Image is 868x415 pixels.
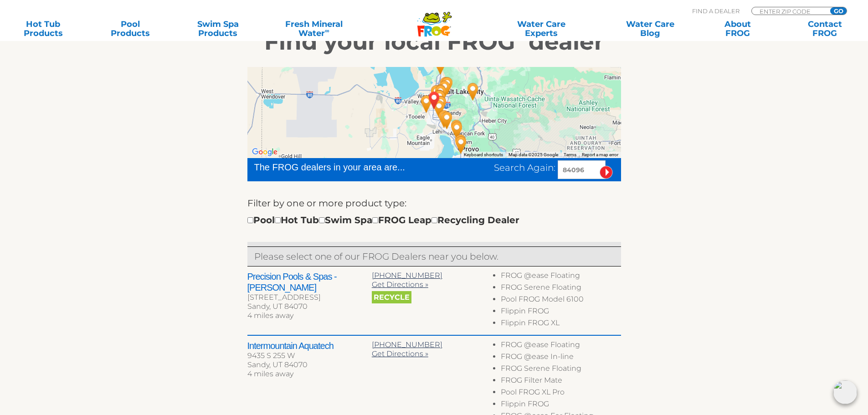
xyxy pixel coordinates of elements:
div: The Spa Bros - 13 miles away. [434,107,455,131]
div: HERRIMAN, UT 84096 [424,88,445,113]
a: PoolProducts [97,20,164,38]
a: Get Directions » [372,280,428,289]
li: FROG Serene Floating [501,283,621,295]
a: Report a map error [582,152,618,157]
div: Sandy, UT 84070 [247,302,372,311]
input: GO [830,7,847,15]
li: FROG @ease Floating [501,271,621,283]
div: Clear Springs Pool & Spa, Inc. - 24 miles away. [447,118,467,143]
p: Find A Dealer [692,7,740,15]
a: [PHONE_NUMBER] [372,271,442,280]
div: Bullfrog Spas Factory Store - Springville - 33 miles away. [451,133,472,157]
sup: ∞ [325,27,329,34]
div: Precision Pools & Spas - Millcreek - 12 miles away. [435,73,456,98]
a: Get Directions » [372,349,428,358]
input: Submit [600,166,613,179]
a: Open this area in Google Maps (opens a new window) [250,146,280,158]
li: Flippin FROG [501,307,621,318]
div: Hot Tub Factory Outlet - Draper - 5 miles away. [430,92,451,117]
a: Water CareExperts [486,20,596,38]
div: Leslie's Poolmart Inc # 474 - 6 miles away. [430,81,451,105]
span: Map data ©2025 Google [508,152,558,157]
div: Pool Hot Tub Swim Spa FROG Leap Recycling Dealer [247,213,519,227]
input: Zip Code Form [759,7,820,15]
div: Dolphin Pools and Spas - 10 miles away. [434,77,455,102]
div: The FROG dealers in your area are... [254,160,438,174]
div: 9435 S 255 W [247,351,372,360]
a: AboutFROG [704,20,771,38]
div: Bullfrog Spas Factory Store - Bluffdale - 6 miles away. [429,97,450,121]
a: Water CareBlog [616,20,684,38]
div: Spa Depot of Utah - Park City - 25 miles away. [462,79,483,104]
a: Fresh MineralWater∞ [271,20,356,38]
a: [PHONE_NUMBER] [372,340,442,349]
span: 4 miles away [247,311,293,320]
li: Flippin FROG [501,400,621,411]
div: Backyards of America - 4 miles away. [429,86,450,111]
div: Bullfrog Spas Factory Store - Orem - 23 miles away. [446,116,467,141]
span: Recycle [372,291,411,303]
a: Swim SpaProducts [184,20,252,38]
div: Take A Break Spas & Billiards - American Fork - 15 miles away. [437,108,457,133]
a: Hot TubProducts [9,20,77,38]
label: Filter by one or more product type: [247,196,406,210]
span: 4 miles away [247,369,293,378]
div: Bullfrog Spas Factory Store - 5 miles away. [416,92,437,116]
li: Pool FROG XL Pro [501,388,621,400]
div: Precision Pools & Spas - Sandy - 4 miles away. [429,86,450,111]
li: FROG @ease In-line [501,352,621,364]
div: Sandy, UT 84070 [247,360,372,369]
li: Pool FROG Model 6100 [501,295,621,307]
img: openIcon [833,380,857,404]
div: Intermountain Aquatech - 4 miles away. [429,87,450,111]
a: Terms (opens in new tab) [564,152,576,157]
span: Search Again: [494,162,555,173]
p: Please select one of our FROG Dealers near you below. [254,249,614,264]
li: FROG Serene Floating [501,364,621,376]
h2: Precision Pools & Spas - [PERSON_NAME] [247,271,372,293]
div: Spa Depot of Utah - Millcreek - 12 miles away. [437,73,458,98]
div: Leslie's Poolmart Inc # 1057 - 5 miles away. [431,92,452,117]
div: [STREET_ADDRESS] [247,293,372,302]
li: FROG Filter Mate [501,376,621,388]
li: FROG @ease Floating [501,340,621,352]
div: Take A Break Spas & Billiards - West Jordan - 4 miles away. [426,82,447,106]
h2: Find your local FROG dealer [154,28,714,56]
button: Keyboard shortcuts [464,152,503,158]
div: Take A Break Spas & Billiards - Springville - 32 miles away. [450,131,471,155]
h2: Intermountain Aquatech [247,340,372,351]
img: Google [250,146,280,158]
li: Flippin FROG XL [501,318,621,330]
a: ContactFROG [791,20,859,38]
div: Soakers - 6 miles away. [430,82,451,106]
